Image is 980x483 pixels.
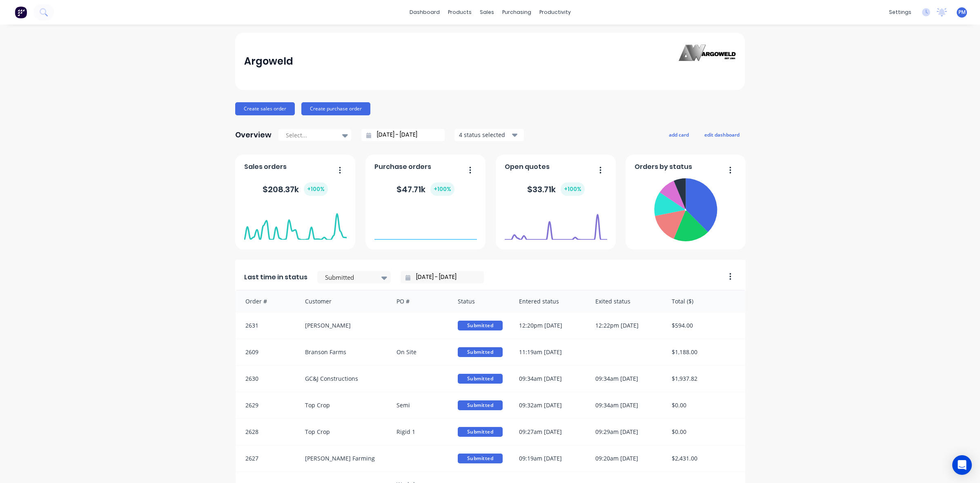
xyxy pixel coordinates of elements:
[511,312,587,339] div: 12:20pm [DATE]
[664,339,745,365] div: $1,188.00
[511,392,587,418] div: 09:32am [DATE]
[664,392,745,418] div: $0.00
[388,392,450,418] div: Semi
[236,312,297,339] div: 2631
[635,162,692,172] span: Orders by status
[405,6,444,18] a: dashboard
[679,45,736,79] img: Argoweld
[388,290,450,312] div: PO #
[244,162,287,172] span: Sales orders
[511,339,587,365] div: 11:19am [DATE]
[430,182,454,196] div: + 100 %
[388,339,450,365] div: On Site
[511,419,587,445] div: 09:27am [DATE]
[244,53,293,70] div: Argoweld
[561,182,585,196] div: + 100 %
[885,6,915,18] div: settings
[459,130,510,139] div: 4 status selected
[952,455,972,475] div: Open Intercom Messenger
[236,445,297,472] div: 2627
[297,445,389,472] div: [PERSON_NAME] Farming
[235,127,272,143] div: Overview
[664,290,745,312] div: Total ($)
[458,400,503,410] span: Submitted
[236,392,297,418] div: 2629
[498,6,535,18] div: purchasing
[587,392,664,418] div: 09:34am [DATE]
[664,129,694,140] button: add card
[297,290,389,312] div: Customer
[301,102,370,115] button: Create purchase order
[388,419,450,445] div: Rigid 1
[297,419,389,445] div: Top Crop
[236,366,297,392] div: 2630
[664,366,745,392] div: $1,937.82
[476,6,498,18] div: sales
[450,290,511,312] div: Status
[664,312,745,339] div: $594.00
[374,162,431,172] span: Purchase orders
[235,102,295,115] button: Create sales order
[297,339,389,365] div: Branson Farms
[458,374,503,384] span: Submitted
[236,290,297,312] div: Order #
[587,419,664,445] div: 09:29am [DATE]
[454,129,524,141] button: 4 status selected
[263,182,328,196] div: $ 208.37k
[527,182,585,196] div: $ 33.71k
[587,445,664,472] div: 09:20am [DATE]
[535,6,575,18] div: productivity
[458,427,503,437] span: Submitted
[699,129,745,140] button: edit dashboard
[304,182,328,196] div: + 100 %
[444,6,476,18] div: products
[15,6,27,18] img: Factory
[236,339,297,365] div: 2609
[297,312,389,339] div: [PERSON_NAME]
[297,392,389,418] div: Top Crop
[297,366,389,392] div: GC&J Constructions
[505,162,550,172] span: Open quotes
[236,419,297,445] div: 2628
[958,9,966,16] span: PM
[244,272,307,282] span: Last time in status
[664,445,745,472] div: $2,431.00
[664,419,745,445] div: $0.00
[458,321,503,330] span: Submitted
[511,366,587,392] div: 09:34am [DATE]
[458,454,503,463] span: Submitted
[396,182,454,196] div: $ 47.71k
[511,290,587,312] div: Entered status
[587,312,664,339] div: 12:22pm [DATE]
[587,366,664,392] div: 09:34am [DATE]
[587,290,664,312] div: Exited status
[458,347,503,357] span: Submitted
[511,445,587,472] div: 09:19am [DATE]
